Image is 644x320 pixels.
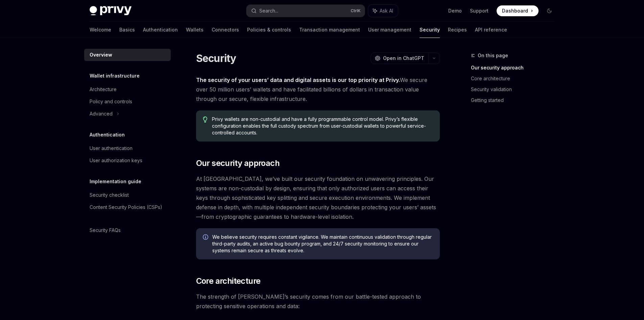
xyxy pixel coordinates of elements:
[544,5,555,16] button: Toggle dark mode
[186,22,204,38] a: Wallets
[448,22,467,38] a: Recipes
[212,234,433,254] span: We believe security requires constant vigilance. We maintain continuous validation through regula...
[84,154,171,167] a: User authorization keys
[471,62,560,73] a: Our security approach
[84,201,171,213] a: Content Security Policies (CSPs)
[90,191,129,199] div: Security checklist
[478,51,508,60] span: On this page
[90,156,142,165] div: User authorization keys
[90,72,140,80] h5: Wallet infrastructure
[90,6,132,16] img: dark logo
[84,224,171,236] a: Security FAQs
[246,5,365,17] button: Search...CtrlK
[203,116,208,123] svg: Tip
[470,7,488,14] a: Support
[203,234,210,241] svg: Info
[196,52,236,64] h1: Security
[196,158,280,169] span: Our security approach
[471,84,560,95] a: Security validation
[502,7,528,14] span: Dashboard
[119,22,135,38] a: Basics
[196,174,440,221] span: At [GEOGRAPHIC_DATA], we’ve built our security foundation on unwavering principles. Our systems a...
[90,226,121,234] div: Security FAQs
[196,292,440,311] span: The strength of [PERSON_NAME]’s security comes from our battle-tested approach to protecting sens...
[84,142,171,154] a: User authentication
[196,276,261,286] span: Core architecture
[143,22,178,38] a: Authentication
[84,95,171,108] a: Policy and controls
[368,22,411,38] a: User management
[380,7,393,14] span: Ask AI
[90,177,141,186] h5: Implementation guide
[475,22,507,38] a: API reference
[196,77,400,83] strong: The security of your users’ data and digital assets is our top priority at Privy.
[247,22,291,38] a: Policies & controls
[90,144,133,152] div: User authentication
[371,52,428,64] button: Open in ChatGPT
[90,203,162,211] div: Content Security Policies (CSPs)
[84,189,171,201] a: Security checklist
[90,85,117,93] div: Architecture
[299,22,360,38] a: Transaction management
[212,116,433,136] span: Privy wallets are non-custodial and have a fully programmable control model. Privy’s flexible con...
[90,110,113,118] div: Advanced
[471,95,560,106] a: Getting started
[90,131,125,139] h5: Authentication
[90,51,112,59] div: Overview
[84,49,171,61] a: Overview
[351,8,361,14] span: Ctrl K
[368,5,398,17] button: Ask AI
[383,55,424,62] span: Open in ChatGPT
[212,22,239,38] a: Connectors
[448,7,462,14] a: Demo
[90,22,111,38] a: Welcome
[90,98,132,106] div: Policy and controls
[471,73,560,84] a: Core architecture
[196,75,440,104] span: We secure over 50 million users’ wallets and have facilitated billions of dollars in transaction ...
[259,7,278,15] div: Search...
[497,5,539,16] a: Dashboard
[84,83,171,95] a: Architecture
[420,22,440,38] a: Security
